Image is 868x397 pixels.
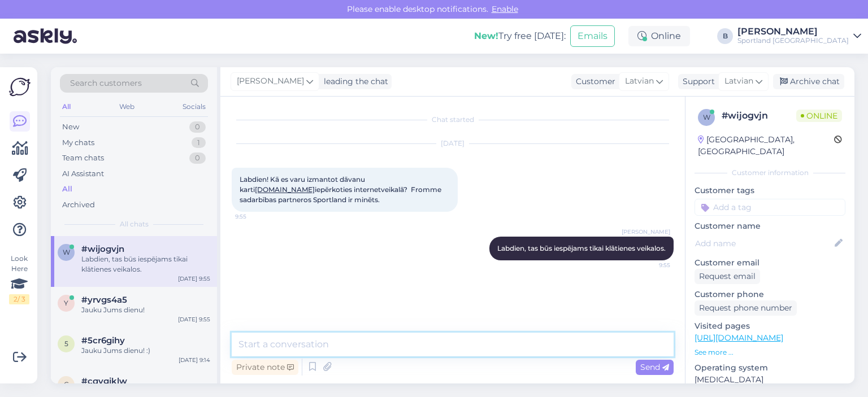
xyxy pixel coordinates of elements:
[62,121,79,133] div: New
[9,294,29,304] div: 2 / 3
[62,168,104,180] div: AI Assistant
[695,289,845,300] p: Customer phone
[488,4,522,14] span: Enable
[9,254,29,304] div: Look Here
[81,295,127,305] span: #yrvgs4a5
[628,261,670,269] span: 9:55
[571,76,615,88] div: Customer
[703,113,710,121] span: w
[695,257,845,269] p: Customer email
[81,376,127,386] span: #cqvgjklw
[178,274,210,283] div: [DATE] 9:55
[722,109,796,123] div: # wijogvjn
[695,374,845,386] p: [MEDICAL_DATA]
[737,27,849,36] div: [PERSON_NAME]
[695,199,845,216] input: Add a tag
[81,305,210,315] div: Jauku Jums dienu!
[695,237,832,250] input: Add name
[81,335,125,346] span: #5cr6gihy
[737,36,849,45] div: Sportland [GEOGRAPHIC_DATA]
[62,152,104,164] div: Team chats
[232,115,674,125] div: Chat started
[62,199,95,211] div: Archived
[570,25,615,47] button: Emails
[189,152,206,164] div: 0
[773,74,844,89] div: Archive chat
[64,299,68,307] span: y
[120,219,149,229] span: All chats
[117,99,137,114] div: Web
[81,346,210,356] div: Jauku Jums dienu! :)
[189,121,206,133] div: 0
[255,185,315,194] a: [DOMAIN_NAME]
[179,356,210,364] div: [DATE] 9:14
[178,315,210,324] div: [DATE] 9:55
[625,75,654,88] span: Latvian
[64,339,68,348] span: 5
[695,347,845,357] p: See more ...
[474,29,566,43] div: Try free [DATE]:
[695,185,845,197] p: Customer tags
[64,380,69,389] span: c
[192,137,206,149] div: 1
[474,30,498,41] b: New!
[695,362,845,374] p: Operating system
[717,28,733,44] div: B
[497,244,666,252] span: Labdien, tas būs iespējams tikai klātienes veikalos.
[678,76,715,88] div: Support
[724,75,753,88] span: Latvian
[695,220,845,232] p: Customer name
[737,27,861,45] a: [PERSON_NAME]Sportland [GEOGRAPHIC_DATA]
[81,244,124,254] span: #wijogvjn
[81,254,210,274] div: Labdien, tas būs iespējams tikai klātienes veikalos.
[695,320,845,332] p: Visited pages
[695,300,797,316] div: Request phone number
[698,134,834,158] div: [GEOGRAPHIC_DATA], [GEOGRAPHIC_DATA]
[9,76,31,98] img: Askly Logo
[235,212,277,221] span: 9:55
[622,228,670,236] span: [PERSON_NAME]
[180,99,208,114] div: Socials
[70,77,142,89] span: Search customers
[695,333,783,343] a: [URL][DOMAIN_NAME]
[60,99,73,114] div: All
[695,269,760,284] div: Request email
[232,138,674,149] div: [DATE]
[62,137,94,149] div: My chats
[232,360,298,375] div: Private note
[640,362,669,372] span: Send
[628,26,690,46] div: Online
[796,110,842,122] span: Online
[62,184,72,195] div: All
[319,76,388,88] div: leading the chat
[695,168,845,178] div: Customer information
[237,75,304,88] span: [PERSON_NAME]
[240,175,443,204] span: Labdien! Kā es varu izmantot dāvanu karti iepērkoties internetveikalā? Fromme sadarbības partnero...
[63,248,70,256] span: w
